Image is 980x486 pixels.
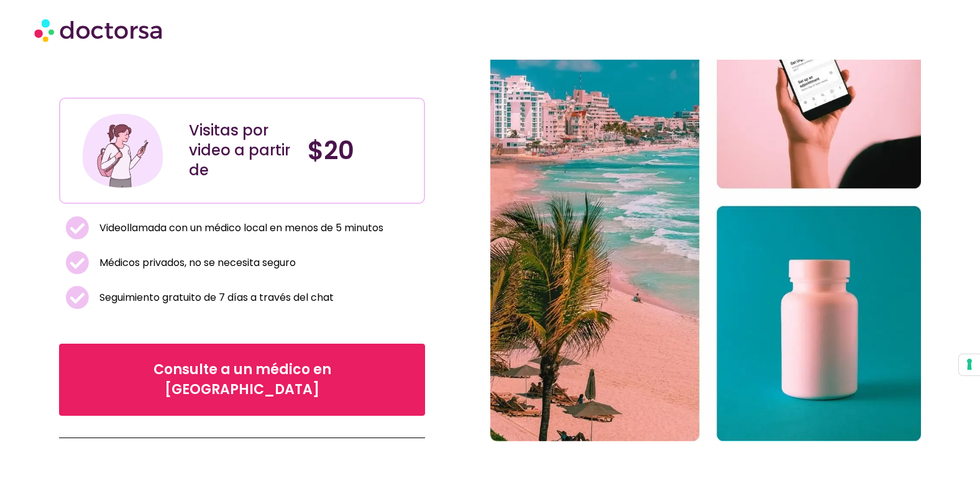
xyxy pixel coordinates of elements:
span: Seguimiento gratuito de 7 días a través del chat [96,289,334,306]
iframe: Customer reviews powered by Trustpilot [65,70,419,85]
div: Visitas por video a partir de [189,121,296,180]
button: Your consent preferences for tracking technologies [959,354,980,375]
h4: $20 [308,135,414,165]
a: Consulte a un médico en [GEOGRAPHIC_DATA] [59,344,426,416]
iframe: Customer reviews powered by Trustpilot [65,55,252,70]
span: Videollamada con un médico local en menos de 5 minutos [96,219,383,237]
img: Ilustración que representa a una mujer joven con un atuendo informal, comprometida con su teléfon... [80,108,166,194]
span: Consulte a un médico en [GEOGRAPHIC_DATA] [78,360,406,400]
span: Médicos privados, no se necesita seguro [96,254,296,272]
